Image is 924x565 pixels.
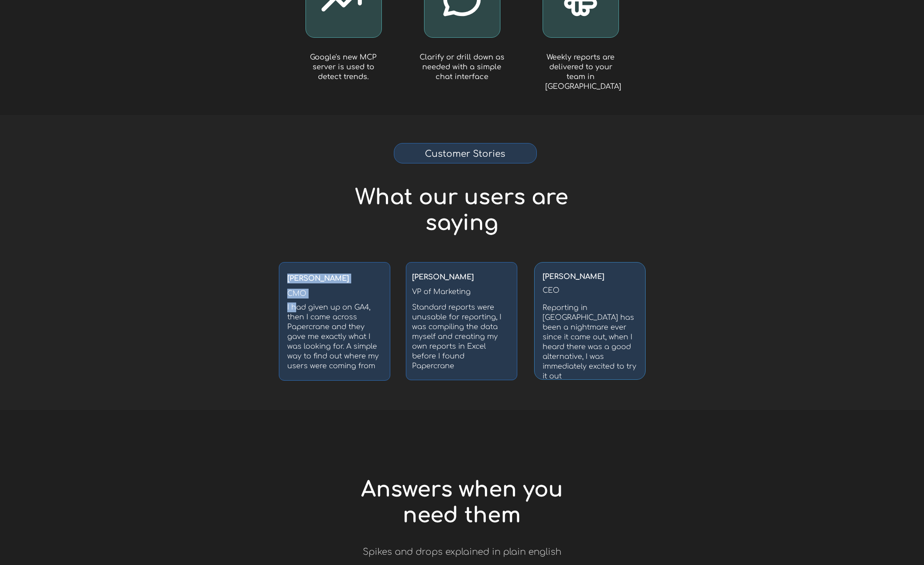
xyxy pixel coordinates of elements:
[425,149,505,159] span: Customer Stories
[363,547,561,557] span: Spikes and drops explained in plain english
[287,275,349,282] span: [PERSON_NAME]
[361,478,563,527] span: Answers when you need them
[543,286,559,294] span: CEO
[412,288,471,296] span: VP of Marketing
[543,304,636,380] span: Reporting in [GEOGRAPHIC_DATA] has been a nightmare ever since it came out, when I heard there wa...
[412,273,474,281] strong: [PERSON_NAME]
[412,303,501,370] span: Standard reports were unusable for reporting, I was compiling the data myself and creating my own...
[545,53,621,91] span: Weekly reports are delivered to your team in [GEOGRAPHIC_DATA]
[310,53,377,81] span: Google's new MCP server is used to detect trends.
[543,273,604,281] span: [PERSON_NAME]
[355,186,568,235] span: What our users are saying
[287,303,379,370] span: I had given up on GA4, then I came across Papercrane and they gave me exactly what I was looking ...
[287,290,306,298] span: CMO
[420,53,504,81] span: Clarify or drill down as needed with a simple chat interface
